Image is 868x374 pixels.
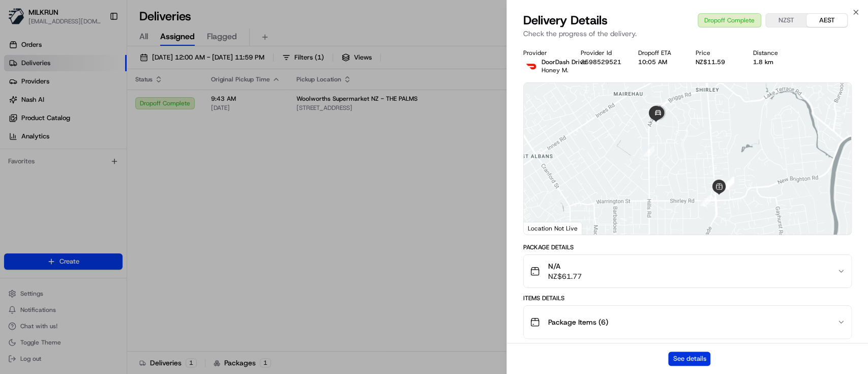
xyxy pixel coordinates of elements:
[714,178,725,189] div: 1
[523,243,852,251] div: Package Details
[523,28,852,39] p: Check the progress of the delivery.
[723,177,734,188] div: 6
[696,58,737,66] div: NZ$11.59
[524,222,582,235] div: Location Not Live
[542,66,568,74] span: Honey M.
[548,261,582,271] span: N/A
[723,177,734,188] div: 4
[523,49,564,57] div: Provider
[548,271,582,281] span: NZ$61.77
[638,58,679,66] div: 10:05 AM
[806,14,847,27] button: AEST
[542,58,587,66] span: DoorDash Drive
[668,352,710,366] button: See details
[524,306,851,338] button: Package Items (6)
[753,49,794,57] div: Distance
[700,195,711,206] div: 7
[696,49,737,57] div: Price
[753,58,794,66] div: 1.8 km
[723,178,734,189] div: 5
[523,294,852,302] div: Items Details
[766,14,806,27] button: NZST
[523,58,540,74] img: doordash_logo_v2.png
[638,49,679,57] div: Dropoff ETA
[548,317,608,327] span: Package Items ( 6 )
[523,12,608,28] span: Delivery Details
[581,49,622,57] div: Provider Id
[643,146,654,157] div: 8
[581,58,621,66] button: 2598529521
[524,255,851,287] button: N/ANZ$61.77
